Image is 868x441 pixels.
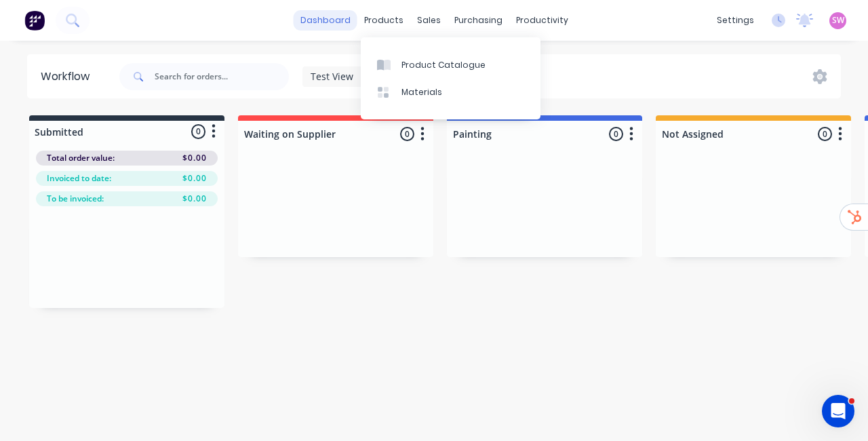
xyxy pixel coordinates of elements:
[182,193,207,205] span: $0.00
[357,10,410,31] div: products
[448,10,509,31] div: purchasing
[509,10,575,31] div: productivity
[47,172,111,185] span: Invoiced to date:
[47,193,104,205] span: To be invoiced:
[182,152,207,164] span: $0.00
[832,14,844,26] span: SW
[41,69,96,85] div: Workflow
[361,51,540,78] a: Product Catalogue
[401,59,486,71] div: Product Catalogue
[410,10,448,31] div: sales
[361,79,540,106] a: Materials
[401,86,442,98] div: Materials
[822,395,854,427] iframe: Intercom live chat
[155,63,289,90] input: Search for orders...
[294,10,357,31] a: dashboard
[182,172,207,185] span: $0.00
[311,69,353,83] span: Test View
[47,152,115,164] span: Total order value:
[24,10,45,31] img: Factory
[710,10,761,31] div: settings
